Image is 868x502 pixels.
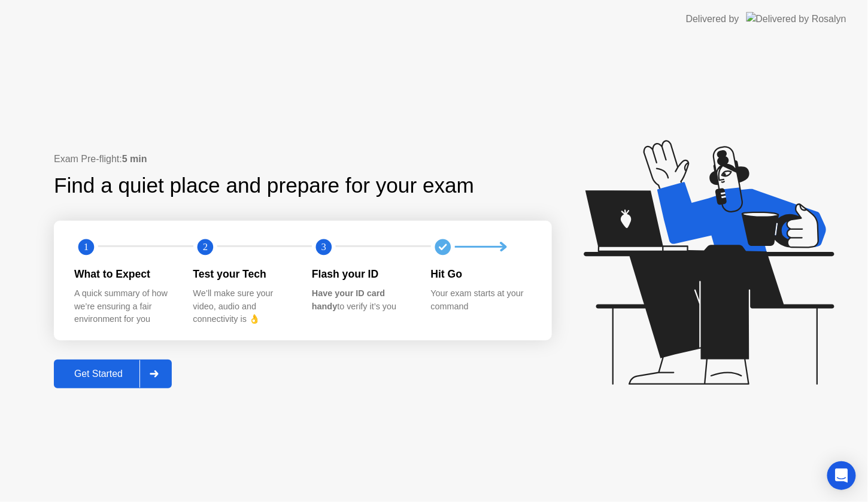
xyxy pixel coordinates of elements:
div: Delivered by [686,12,739,26]
div: A quick summary of how we’re ensuring a fair environment for you [74,287,174,326]
div: Exam Pre-flight: [54,152,552,166]
text: 2 [202,241,207,252]
div: Open Intercom Messenger [827,461,856,490]
div: What to Expect [74,266,174,282]
div: Flash your ID [312,266,412,282]
div: Test your Tech [193,266,293,282]
b: 5 min [122,154,147,164]
div: Hit Go [431,266,531,282]
div: to verify it’s you [312,287,412,313]
div: Get Started [57,369,139,379]
b: Have your ID card handy [312,288,385,311]
text: 1 [84,241,89,252]
button: Get Started [54,360,172,388]
div: Your exam starts at your command [431,287,531,313]
text: 3 [321,241,326,252]
div: Find a quiet place and prepare for your exam [54,170,476,202]
div: We’ll make sure your video, audio and connectivity is 👌 [193,287,293,326]
img: Delivered by Rosalyn [746,12,846,26]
